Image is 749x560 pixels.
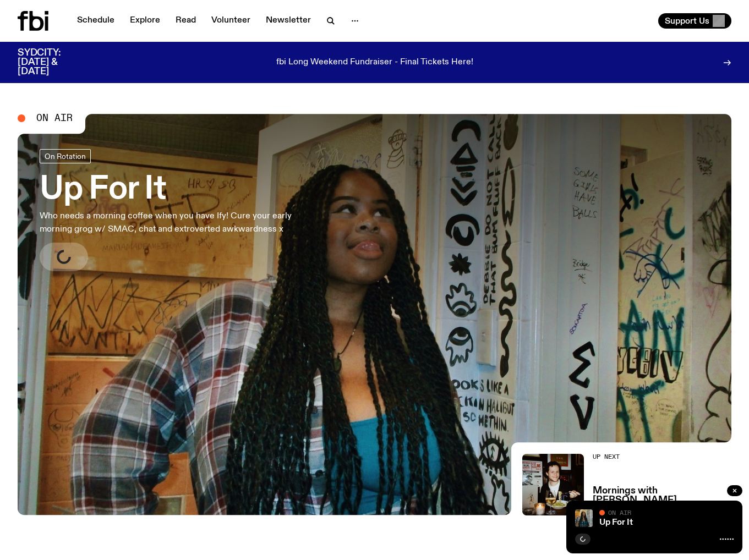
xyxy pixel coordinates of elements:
a: Ify - a Brown Skin girl with black braided twists, looking up to the side with her tongue stickin... [18,114,731,515]
span: On Air [36,113,73,123]
a: Volunteer [205,13,257,29]
span: On Rotation [45,152,86,161]
a: Read [169,13,203,29]
a: On Rotation [40,149,91,163]
span: On Air [608,509,631,516]
a: Explore [123,13,167,29]
img: Ify - a Brown Skin girl with black braided twists, looking up to the side with her tongue stickin... [575,509,593,527]
button: Support Us [658,13,731,29]
a: Newsletter [259,13,318,29]
a: Up For It [599,518,633,527]
h3: Up For It [40,174,321,205]
h3: SYDCITY: [DATE] & [DATE] [18,48,88,76]
p: fbi Long Weekend Fundraiser - Final Tickets Here! [276,58,473,68]
a: Mornings with [PERSON_NAME] [593,486,731,505]
p: Who needs a morning coffee when you have Ify! Cure your early morning grog w/ SMAC, chat and extr... [40,210,321,236]
a: Schedule [70,13,121,29]
img: Sam blankly stares at the camera, brightly lit by a camera flash wearing a hat collared shirt and... [522,454,584,515]
a: Up For ItWho needs a morning coffee when you have Ify! Cure your early morning grog w/ SMAC, chat... [40,149,321,271]
span: Support Us [665,16,709,26]
h2: Up Next [593,454,731,460]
